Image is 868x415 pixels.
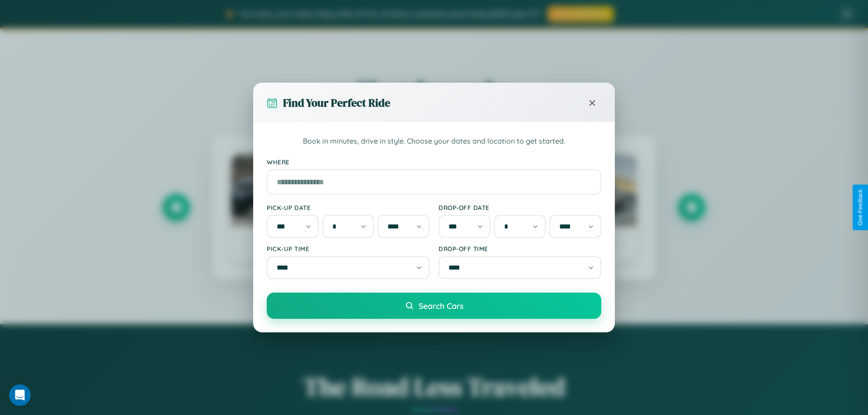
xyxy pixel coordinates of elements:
label: Drop-off Date [439,204,601,211]
label: Drop-off Time [439,245,601,252]
label: Pick-up Date [267,204,429,211]
h3: Find Your Perfect Ride [283,95,390,110]
p: Book in minutes, drive in style. Choose your dates and location to get started. [267,135,601,147]
label: Pick-up Time [267,245,429,252]
button: Search Cars [267,293,601,319]
label: Where [267,158,601,166]
span: Search Cars [419,301,463,311]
